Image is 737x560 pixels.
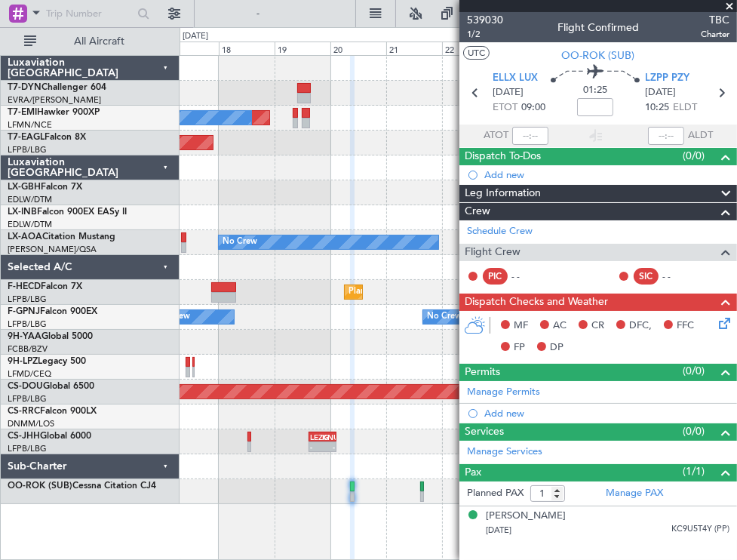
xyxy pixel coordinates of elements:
div: [DATE] [183,30,208,43]
span: [DATE] [486,525,511,536]
span: CS-JHH [8,432,40,441]
div: Add new [484,407,729,420]
span: (0/0) [683,363,705,379]
span: AC [553,318,567,334]
div: 21 [386,42,442,55]
span: ATOT [484,128,508,143]
span: CS-DOU [8,382,43,391]
div: - - [662,269,696,283]
div: 18 [219,42,275,55]
span: LX-GBH [8,183,41,192]
a: CS-DOUGlobal 6500 [8,382,94,391]
div: - - [511,269,545,283]
span: FFC [677,318,694,334]
a: LFPB/LBG [8,443,47,454]
a: 9H-YAAGlobal 5000 [8,332,93,341]
a: 9H-LPZLegacy 500 [8,357,86,366]
a: FCBB/BZV [8,343,48,355]
span: ETOT [493,100,517,115]
span: DP [550,340,563,355]
a: LX-AOACitation Mustang [8,232,115,242]
span: T7-EAGL [8,133,45,142]
a: LFPB/LBG [8,393,47,405]
span: ALDT [688,128,713,143]
span: Pax [465,464,481,482]
a: T7-EAGLFalcon 8X [8,133,86,142]
span: 9H-LPZ [8,357,38,366]
a: EVRA/[PERSON_NAME] [8,94,101,106]
span: (0/0) [683,148,705,164]
span: (1/1) [683,463,705,479]
div: Planned Maint [GEOGRAPHIC_DATA] ([GEOGRAPHIC_DATA]) [349,281,586,303]
span: Leg Information [465,185,541,202]
label: Planned PAX [467,486,524,501]
button: UTC [463,46,490,60]
div: No Crew [223,231,257,254]
div: LEZG [310,432,322,442]
span: TBC [701,12,729,28]
a: CS-RRCFalcon 900LX [8,407,97,416]
div: SIC [634,268,659,285]
span: 10:25 [645,100,669,115]
span: Permits [465,364,500,381]
a: EDLW/DTM [8,219,52,230]
span: OO-ROK (SUB) [8,482,72,491]
span: Flight Crew [465,244,521,261]
span: DFC, [629,318,652,334]
div: 22 [442,42,498,55]
div: Add new [484,168,729,181]
span: F-HECD [8,282,41,291]
span: 1/2 [467,28,503,41]
span: All Aircraft [39,36,159,47]
a: T7-EMIHawker 900XP [8,108,100,117]
button: All Aircraft [17,29,164,54]
a: CS-JHHGlobal 6000 [8,432,91,441]
a: LFMD/CEQ [8,368,51,380]
span: [DATE] [493,85,524,100]
a: LFMN/NCE [8,119,52,131]
span: [DATE] [645,85,676,100]
input: Trip Number [46,2,133,25]
span: Services [465,423,504,441]
div: - [323,442,335,451]
span: MF [514,318,528,334]
span: CS-RRC [8,407,40,416]
a: [PERSON_NAME]/QSA [8,244,97,255]
div: 19 [275,42,330,55]
a: Manage Services [467,445,542,460]
span: 9H-YAA [8,332,41,341]
a: OO-ROK (SUB)Cessna Citation CJ4 [8,482,156,491]
span: LX-AOA [8,232,42,242]
a: LX-INBFalcon 900EX EASy II [8,208,127,217]
div: - [310,442,322,451]
span: Charter [701,28,729,41]
span: 01:25 [583,83,607,98]
span: Dispatch To-Dos [465,148,541,165]
span: ELDT [673,100,697,115]
a: T7-DYNChallenger 604 [8,83,106,92]
div: Flight Confirmed [557,20,639,36]
span: 09:00 [521,100,545,115]
span: T7-DYN [8,83,41,92]
a: LFPB/LBG [8,294,47,305]
div: PIC [483,268,508,285]
a: Schedule Crew [467,224,533,239]
span: Dispatch Checks and Weather [465,294,608,311]
a: Manage PAX [606,486,663,501]
span: KC9U5T4Y (PP) [671,523,729,536]
div: [PERSON_NAME] [486,509,566,524]
span: LZPP PZY [645,71,689,86]
div: 17 [163,42,219,55]
a: DNMM/LOS [8,418,54,429]
a: LFPB/LBG [8,144,47,155]
a: F-GPNJFalcon 900EX [8,307,97,316]
span: LX-INB [8,208,37,217]
span: FP [514,340,525,355]
a: LX-GBHFalcon 7X [8,183,82,192]
a: F-HECDFalcon 7X [8,282,82,291]
span: (0/0) [683,423,705,439]
span: CR [591,318,604,334]
a: LFPB/LBG [8,318,47,330]
input: --:-- [512,127,548,145]
span: 539030 [467,12,503,28]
